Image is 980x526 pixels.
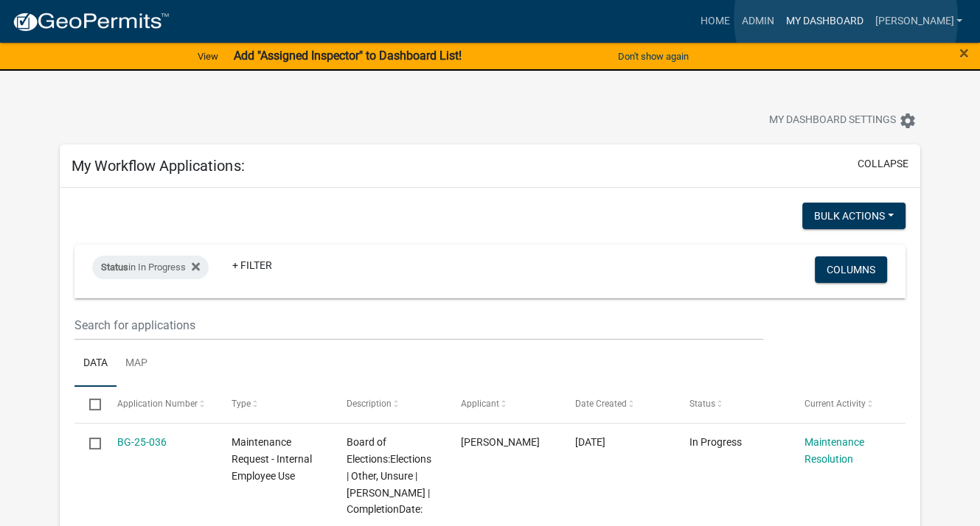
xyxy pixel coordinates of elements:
[103,387,218,422] datatable-header-cell: Application Number
[461,399,499,409] span: Applicant
[461,436,540,448] span: Paul Metz
[575,436,605,448] span: 07/28/2025
[92,256,209,279] div: in In Progress
[689,399,715,409] span: Status
[561,387,675,422] datatable-header-cell: Date Created
[694,7,735,35] a: Home
[74,310,762,340] input: Search for applications
[192,44,224,69] a: View
[346,399,391,409] span: Description
[117,436,167,448] a: BG-25-036
[346,436,431,515] span: Board of Elections:Elections | Other, Unsure | Paul | CompletionDate:
[802,203,906,229] button: Bulk Actions
[117,340,156,388] a: Map
[804,436,863,465] a: Maintenance Resolution
[72,157,244,175] h5: My Workflow Applications:
[959,44,969,62] button: Close
[757,106,928,135] button: My Dashboard Settingssettings
[232,436,312,482] span: Maintenance Request - Internal Employee Use
[858,156,908,172] button: collapse
[689,436,742,448] span: In Progress
[447,387,561,422] datatable-header-cell: Applicant
[612,44,695,69] button: Don't show again
[218,387,332,422] datatable-header-cell: Type
[575,399,627,409] span: Date Created
[101,262,128,273] span: Status
[790,387,904,422] datatable-header-cell: Current Activity
[735,7,779,35] a: Admin
[675,387,790,422] datatable-header-cell: Status
[117,399,198,409] span: Application Number
[232,399,251,409] span: Type
[804,399,865,409] span: Current Activity
[233,49,461,63] strong: Add "Assigned Inspector" to Dashboard List!
[899,112,917,130] i: settings
[332,387,446,422] datatable-header-cell: Description
[815,256,887,283] button: Columns
[769,112,896,130] span: My Dashboard Settings
[869,7,968,35] a: [PERSON_NAME]
[74,387,102,422] datatable-header-cell: Select
[779,7,869,35] a: My Dashboard
[74,340,117,388] a: Data
[959,43,969,63] span: ×
[220,252,284,278] a: + Filter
